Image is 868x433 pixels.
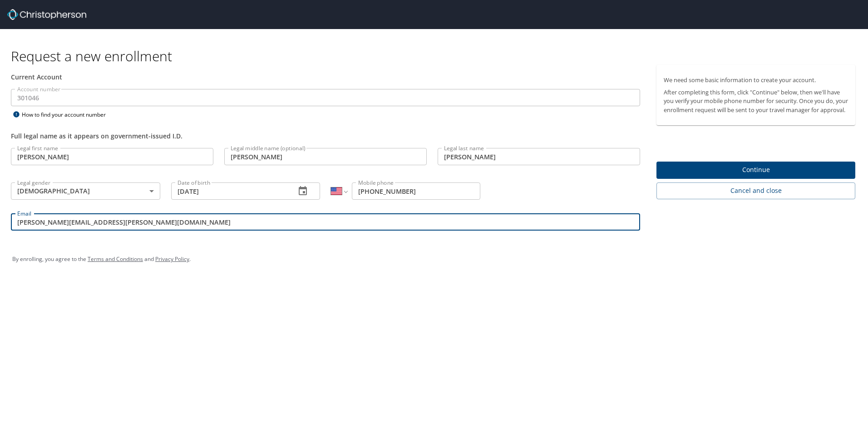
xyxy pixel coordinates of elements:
div: How to find your account number [11,109,124,120]
input: Enter phone number [352,182,480,200]
p: We need some basic information to create your account. [664,76,848,84]
span: Continue [664,164,848,176]
div: Full legal name as it appears on government-issued I.D. [11,131,640,141]
h1: Request a new enrollment [11,47,863,65]
div: [DEMOGRAPHIC_DATA] [11,182,160,200]
div: Current Account [11,72,640,82]
button: Cancel and close [656,182,855,199]
input: MM/DD/YYYY [171,182,289,200]
a: Privacy Policy [155,255,189,263]
img: cbt logo [7,9,86,20]
span: Cancel and close [664,185,848,197]
button: Continue [656,162,855,179]
p: After completing this form, click "Continue" below, then we'll have you verify your mobile phone ... [664,88,848,114]
a: Terms and Conditions [88,255,143,263]
div: By enrolling, you agree to the and . [12,248,856,271]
